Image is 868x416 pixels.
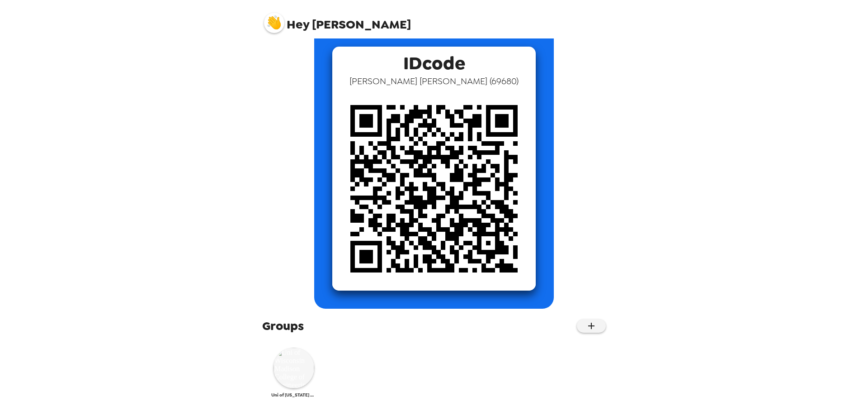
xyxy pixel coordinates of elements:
[349,75,519,87] span: [PERSON_NAME] [PERSON_NAME] ( 69680 )
[264,13,284,33] img: profile pic
[332,87,536,291] img: qr code
[264,8,411,31] span: [PERSON_NAME]
[287,16,309,33] span: Hey
[403,47,465,75] span: IDcode
[274,348,314,388] img: Uni of Wisconsin Madison College of Engineering
[271,392,316,398] span: Uni of [US_STATE] Madison College of Engineering
[262,318,304,334] span: Groups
